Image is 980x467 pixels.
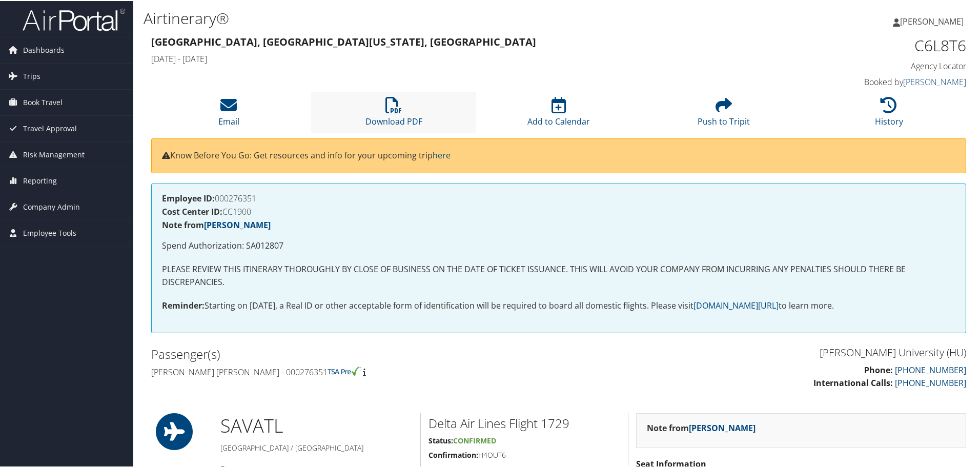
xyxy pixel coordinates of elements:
[220,412,413,438] h1: SAV ATL
[162,299,205,310] strong: Reminder:
[23,193,80,219] span: Company Admin
[162,207,955,215] h4: CC1900
[774,34,966,55] h1: C6L8T6
[774,59,966,71] h4: Agency Locator
[428,414,620,431] h2: Delta Air Lines Flight 1729
[23,167,57,193] span: Reporting
[428,449,478,459] strong: Confirmation:
[903,75,966,87] a: [PERSON_NAME]
[428,435,453,444] strong: Status:
[566,344,966,359] h3: [PERSON_NAME] University (HU)
[527,101,590,126] a: Add to Calendar
[162,298,955,312] p: Starting on [DATE], a Real ID or other acceptable form of identification will be required to boar...
[162,218,271,230] strong: Note from
[23,63,40,88] span: Trips
[900,15,964,26] span: [PERSON_NAME]
[693,299,779,310] a: [DOMAIN_NAME][URL]
[162,205,222,216] strong: Cost Center ID:
[162,262,955,288] p: PLEASE REVIEW THIS ITINERARY THOROUGHLY BY CLOSE OF BUSINESS ON THE DATE OF TICKET ISSUANCE. THIS...
[151,34,536,48] strong: [GEOGRAPHIC_DATA], [GEOGRAPHIC_DATA] [US_STATE], [GEOGRAPHIC_DATA]
[689,421,756,433] a: [PERSON_NAME]
[220,442,413,452] h5: [GEOGRAPHIC_DATA] / [GEOGRAPHIC_DATA]
[23,141,85,167] span: Risk Management
[813,376,893,388] strong: International Calls:
[698,101,750,126] a: Push to Tripit
[365,101,422,126] a: Download PDF
[23,89,63,114] span: Book Travel
[23,115,77,140] span: Travel Approval
[162,192,215,203] strong: Employee ID:
[895,363,966,375] a: [PHONE_NUMBER]
[23,219,76,245] span: Employee Tools
[433,149,451,160] a: here
[23,36,65,62] span: Dashboards
[875,101,903,126] a: History
[23,7,125,31] img: airportal-logo.png
[328,366,361,375] img: tsa-precheck.png
[774,75,966,87] h4: Booked by
[204,218,271,230] a: [PERSON_NAME]
[647,421,756,433] strong: Note from
[218,101,239,126] a: Email
[453,435,496,444] span: Confirmed
[162,238,955,252] p: Spend Authorization: SA012807
[895,376,966,388] a: [PHONE_NUMBER]
[151,344,551,362] h2: Passenger(s)
[864,363,893,375] strong: Phone:
[151,52,759,64] h4: [DATE] - [DATE]
[151,366,551,377] h4: [PERSON_NAME] [PERSON_NAME] - 000276351
[428,449,620,459] h5: H4OUT6
[144,7,697,28] h1: Airtinerary®
[893,5,974,36] a: [PERSON_NAME]
[162,193,955,201] h4: 000276351
[162,148,955,161] p: Know Before You Go: Get resources and info for your upcoming trip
